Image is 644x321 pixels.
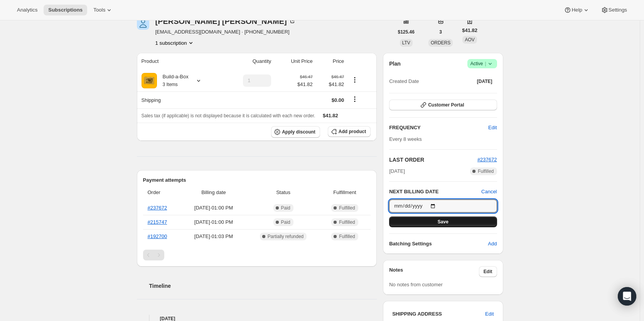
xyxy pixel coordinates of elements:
[428,102,464,108] span: Customer Portal
[155,39,195,47] button: Product actions
[282,129,315,135] span: Apply discount
[48,7,83,13] span: Subscriptions
[465,37,474,42] span: AOV
[389,124,488,132] h2: FREQUENCY
[143,250,371,260] nav: Pagination
[148,205,167,211] a: #237672
[155,17,296,25] div: [PERSON_NAME] [PERSON_NAME]
[478,168,494,174] span: Fulfilled
[332,97,344,103] span: $0.00
[323,113,338,118] span: $41.82
[17,7,37,13] span: Analytics
[339,205,355,211] span: Fulfilled
[89,5,118,15] button: Tools
[339,219,355,225] span: Fulfilled
[157,73,189,88] div: Build-a-Box
[148,233,167,239] a: #192700
[389,216,497,227] button: Save
[142,113,315,118] span: Sales tax (if applicable) is not displayed because it is calculated with each new order.
[163,82,178,87] small: 3 Items
[480,308,498,320] button: Edit
[331,74,344,79] small: $46.47
[477,156,497,164] button: #237672
[485,61,486,67] span: |
[389,167,405,175] span: [DATE]
[484,122,501,134] button: Edit
[268,233,303,240] span: Partially refunded
[271,126,320,138] button: Apply discount
[462,27,477,34] span: $41.82
[328,126,371,137] button: Add product
[93,7,105,13] span: Tools
[137,91,222,108] th: Shipping
[398,29,415,35] span: $125.46
[339,128,366,135] span: Add product
[485,310,494,318] span: Edit
[488,240,497,248] span: Add
[137,53,222,70] th: Product
[44,5,87,15] button: Subscriptions
[389,78,419,85] span: Created Date
[393,27,419,37] button: $125.46
[483,238,501,250] button: Add
[479,266,497,277] button: Edit
[137,17,149,30] span: Sherri Brozina
[477,157,497,162] a: #237672
[184,218,243,226] span: [DATE] · 01:00 PM
[470,60,494,68] span: Active
[149,282,377,290] h2: Timeline
[281,219,290,225] span: Paid
[339,233,355,240] span: Fulfilled
[488,124,497,132] span: Edit
[155,28,296,36] span: [EMAIL_ADDRESS][DOMAIN_NAME] · [PHONE_NUMBER]
[431,40,450,46] span: ORDERS
[300,74,313,79] small: $46.47
[389,188,481,196] h2: NEXT BILLING DATE
[572,7,582,13] span: Help
[618,287,636,306] div: Open Intercom Messenger
[472,76,497,87] button: [DATE]
[402,40,410,46] span: LTV
[389,100,497,110] button: Customer Portal
[315,53,347,70] th: Price
[596,5,632,15] button: Settings
[435,27,447,37] button: 3
[349,95,361,103] button: Shipping actions
[317,81,344,88] span: $41.82
[389,240,488,248] h6: Batching Settings
[349,76,361,84] button: Product actions
[609,7,627,13] span: Settings
[389,282,443,287] span: No notes from customer
[484,269,492,275] span: Edit
[392,310,485,318] h3: SHIPPING ADDRESS
[184,233,243,240] span: [DATE] · 01:03 PM
[142,73,157,88] img: product img
[222,53,273,70] th: Quantity
[438,219,448,225] span: Save
[297,81,313,88] span: $41.82
[281,205,290,211] span: Paid
[439,29,442,35] span: 3
[273,53,315,70] th: Unit Price
[389,156,477,164] h2: LAST ORDER
[184,189,243,196] span: Billing date
[477,78,492,84] span: [DATE]
[148,219,167,225] a: #215747
[559,5,594,15] button: Help
[248,189,319,196] span: Status
[389,60,401,68] h2: Plan
[184,204,243,212] span: [DATE] · 01:00 PM
[12,5,42,15] button: Analytics
[389,266,479,277] h3: Notes
[389,136,422,142] span: Every 8 weeks
[324,189,366,196] span: Fulfillment
[481,188,497,196] button: Cancel
[143,184,182,201] th: Order
[143,176,371,184] h2: Payment attempts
